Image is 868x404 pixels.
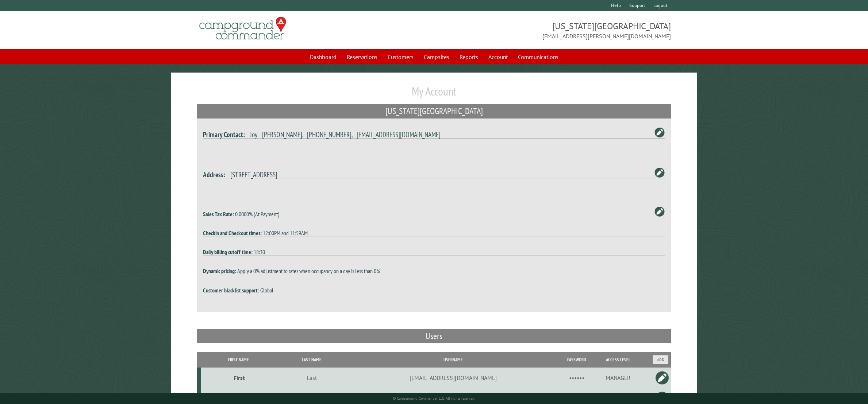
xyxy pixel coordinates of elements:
[203,267,236,275] strong: Dynamic pricing:
[235,210,279,218] span: 0.0000% (At Payment)
[197,84,671,104] h1: My Account
[653,355,668,364] button: Add
[203,130,665,139] h4: , ,
[357,130,441,139] a: [EMAIL_ADDRESS][DOMAIN_NAME]
[197,14,288,43] img: Campground Commander
[342,50,382,64] a: Reservations
[203,170,225,179] strong: Address:
[203,248,253,256] strong: Daily billing cutoff time:
[203,229,262,237] strong: Checkin and Checkout times:
[383,50,418,64] a: Customers
[514,50,563,64] a: Communications
[250,130,257,139] span: Joy
[455,50,483,64] a: Reports
[254,248,265,256] span: 18:30
[484,50,512,64] a: Account
[262,130,302,139] span: [PERSON_NAME]
[230,170,277,179] span: [STREET_ADDRESS]
[237,267,380,275] span: Apply a 0% adjustment to rates when occupancy on a day is less than 0%
[419,50,454,64] a: Campsites
[347,368,559,388] td: [EMAIL_ADDRESS][DOMAIN_NAME]
[595,352,642,368] th: Access Level
[596,374,640,381] div: MANAGER
[197,329,671,343] h2: Users
[393,396,475,401] small: © Campground Commander LLC. All rights reserved.
[307,130,352,139] span: [PHONE_NUMBER]
[276,368,347,388] td: Last
[203,130,245,139] strong: Primary Contact:
[559,352,595,368] th: Password
[306,50,341,64] a: Dashboard
[434,20,671,40] span: [US_STATE][GEOGRAPHIC_DATA] [EMAIL_ADDRESS][PERSON_NAME][DOMAIN_NAME]
[201,368,276,388] td: First
[203,287,259,294] strong: Customer blacklist support:
[201,352,276,368] th: First Name
[203,210,234,218] strong: Sales Tax Rate:
[263,229,308,237] span: 12:00PM and 11:59AM
[197,104,671,118] h2: [US_STATE][GEOGRAPHIC_DATA]
[347,352,559,368] th: Username
[276,352,347,368] th: Last Name
[559,368,595,388] td: ••••••
[260,287,273,294] span: Global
